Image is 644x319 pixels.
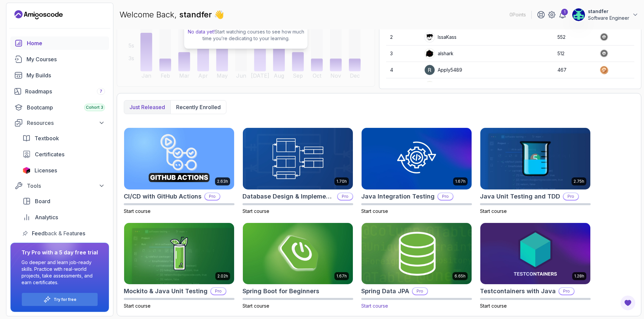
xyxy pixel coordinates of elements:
[361,303,388,309] span: Start course
[187,28,305,42] p: Start watching courses to see how much time you’re dedicating to your learning.
[480,223,590,285] img: Testcontainers with Java card
[205,193,220,200] p: Pro
[124,208,151,214] span: Start course
[27,119,105,127] div: Resources
[480,128,591,215] a: Java Unit Testing and TDD card2.75hJava Unit Testing and TDDProStart course
[480,287,556,296] h2: Testcontainers with Java
[336,179,347,184] p: 1.70h
[359,221,474,286] img: Spring Data JPA card
[18,194,109,208] a: board
[27,39,105,47] div: Home
[35,166,57,174] span: Licenses
[361,208,388,214] span: Start course
[563,193,578,200] p: Pro
[18,211,109,224] a: analytics
[553,62,595,78] td: 467
[480,128,590,189] img: Java Unit Testing and TDD card
[455,179,466,184] p: 1.67h
[588,8,629,15] p: standfer
[572,8,639,21] button: user profile imagestandferSoftware Engineer
[179,10,214,19] span: standfer
[26,71,105,79] div: My Builds
[243,223,353,285] img: Spring Boot for Beginners card
[243,208,269,214] span: Start course
[26,55,105,63] div: My Courses
[35,134,59,142] span: Textbook
[10,36,109,50] a: home
[100,89,102,94] span: 7
[170,100,226,114] button: Recently enrolled
[214,9,224,20] span: 👋
[22,167,31,174] img: jetbrains icon
[211,288,226,295] p: Pro
[558,11,567,19] a: 1
[27,103,105,111] div: Bootcamp
[21,293,98,306] button: Try for free
[480,192,560,201] h2: Java Unit Testing and TDD
[559,288,574,295] p: Pro
[54,297,76,302] a: Try for free
[425,81,435,91] img: default monster avatar
[424,81,465,92] div: mkobycoats
[424,32,457,43] div: IssaKass
[10,117,109,129] button: Resources
[35,197,50,205] span: Board
[386,29,420,46] td: 2
[10,69,109,82] a: builds
[10,85,109,98] a: roadmaps
[509,11,526,18] p: 0 Points
[425,32,435,42] img: user profile image
[124,100,170,114] button: Just released
[86,105,103,110] span: Cohort 3
[361,287,409,296] h2: Spring Data JPA
[553,46,595,62] td: 512
[129,103,165,111] p: Just released
[480,223,591,310] a: Testcontainers with Java card1.28hTestcontainers with JavaProStart course
[14,9,63,20] a: Landing page
[361,223,472,310] a: Spring Data JPA card6.65hSpring Data JPAProStart course
[243,223,353,310] a: Spring Boot for Beginners card1.67hSpring Boot for BeginnersStart course
[27,182,105,190] div: Tools
[438,193,453,200] p: Pro
[361,192,435,201] h2: Java Integration Testing
[243,287,319,296] h2: Spring Boot for Beginners
[25,87,105,95] div: Roadmaps
[18,164,109,177] a: licenses
[176,103,221,111] p: Recently enrolled
[124,223,234,285] img: Mockito & Java Unit Testing card
[620,295,636,311] button: Open Feedback Button
[124,287,208,296] h2: Mockito & Java Unit Testing
[338,193,353,200] p: Pro
[425,49,435,59] img: user profile image
[386,78,420,95] td: 5
[425,65,435,75] img: user profile image
[386,46,420,62] td: 3
[124,128,234,189] img: CI/CD with GitHub Actions card
[243,128,353,215] a: Database Design & Implementation card1.70hDatabase Design & ImplementationProStart course
[35,213,58,221] span: Analytics
[21,259,98,286] p: Go deeper and learn job-ready skills. Practice with real-world projects, take assessments, and ea...
[124,223,234,310] a: Mockito & Java Unit Testing card2.02hMockito & Java Unit TestingProStart course
[424,65,462,75] div: Apply5489
[119,9,224,20] p: Welcome Back,
[480,208,507,214] span: Start course
[217,273,228,279] p: 2.02h
[386,62,420,78] td: 4
[18,227,109,240] a: feedback
[18,148,109,161] a: certificates
[588,15,629,21] p: Software Engineer
[561,9,568,15] div: 1
[336,273,347,279] p: 1.67h
[413,288,427,295] p: Pro
[480,303,507,309] span: Start course
[362,128,472,189] img: Java Integration Testing card
[424,48,453,59] div: alshark
[188,29,215,34] span: No data yet!
[124,303,151,309] span: Start course
[454,273,466,279] p: 6.65h
[574,273,584,279] p: 1.28h
[553,29,595,46] td: 552
[35,150,64,158] span: Certificates
[10,180,109,192] button: Tools
[243,192,334,201] h2: Database Design & Implementation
